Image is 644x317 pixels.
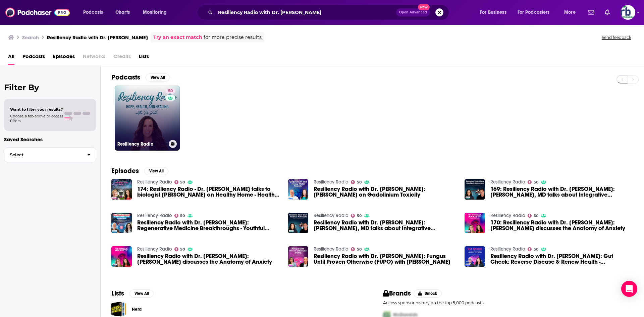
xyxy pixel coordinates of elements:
img: Resiliency Radio with Dr. Jill: Dr. Richard Semelka on Gadolinium Toxicity [288,179,309,200]
a: Podcasts [22,51,45,65]
a: Resiliency Radio [314,213,348,218]
button: View All [144,167,168,175]
button: Select [4,147,96,162]
a: Resiliency Radio [490,213,525,218]
h3: Resiliency Radio with Dr. [PERSON_NAME] [47,34,148,41]
p: Access sponsor history on the top 5,000 podcasts. [383,300,633,305]
a: 50 [174,247,185,251]
button: open menu [559,7,584,18]
a: 50 [351,180,362,184]
a: 50 [351,247,362,251]
a: Resiliency Radio with Dr. Jill: Regenerative Medicine Breakthroughs - Youthful Advances [111,213,132,233]
a: Resiliency Radio [314,179,348,185]
a: PodcastsView All [111,73,170,82]
a: Episodes [53,51,75,65]
a: All [8,51,14,65]
span: for more precise results [204,34,262,41]
h3: Resiliency Radio [117,141,166,147]
span: Resiliency Radio with Dr. [PERSON_NAME]: [PERSON_NAME], MD talks about Integrative Cardiology [314,220,457,231]
h3: Search [22,34,39,41]
span: 50 [180,214,185,217]
span: Charts [115,8,130,17]
button: Open AdvancedNew [396,8,430,16]
button: Send feedback [600,35,633,40]
span: Resiliency Radio with Dr. [PERSON_NAME]: Fungus Until Proven Otherwise (FUPO) with [PERSON_NAME] [314,253,457,265]
button: Unlock [414,289,442,298]
span: 50 [534,181,538,184]
a: Resiliency Radio [490,179,525,185]
button: View All [129,289,154,298]
a: Resiliency Radio with Dr. Jill: Dr. Richard Semelka on Gadolinium Toxicity [314,186,457,198]
span: 50 [357,214,362,217]
h2: Lists [111,289,124,298]
img: Podchaser - Follow, Share and Rate Podcasts [5,6,70,19]
button: open menu [78,7,112,18]
h2: Episodes [111,167,139,175]
span: 50 [180,181,185,184]
button: open menu [138,7,175,18]
button: View All [146,73,170,82]
span: New [418,4,430,10]
div: Search podcasts, credits, & more... [203,5,455,20]
a: Resiliency Radio with Dr. Jill: Regenerative Medicine Breakthroughs - Youthful Advances [137,220,280,231]
a: Resiliency Radio with Dr. Jill: Dr. Howard Elkin, MD talks about Integrative Cardiology [314,220,457,231]
a: 174: Resiliency Radio - Dr. Jill talks to biologist Nicole Bijlsma on Healthy Home - Healthy Family [137,186,280,198]
a: Resiliency Radio with Dr. Jill: Fungus Until Proven Otherwise (FUPO) with Doug Kauffmann [288,246,309,267]
a: 169: Resiliency Radio with Dr. Jill: Dr. Howard Elkin, MD talks about Integrative Cardiology [490,186,633,198]
span: Resiliency Radio with Dr. [PERSON_NAME]: Gut Check: Reverse Disease & Renew Health - [PERSON_NAME] [490,253,633,265]
a: 50 [528,247,538,251]
span: Networks [83,51,105,65]
a: Resiliency Radio [314,246,348,252]
img: 169: Resiliency Radio with Dr. Jill: Dr. Howard Elkin, MD talks about Integrative Cardiology [465,179,485,200]
img: Resiliency Radio with Dr. Jill: Dr. Howard Elkin, MD talks about Integrative Cardiology [288,213,309,233]
a: 50 [174,214,185,218]
span: 50 [168,88,173,95]
div: Open Intercom Messenger [621,281,637,297]
a: 170: Resiliency Radio with Dr. Jill: Dr. Ellen Vora discusses the Anatomy of Anxiety [490,220,633,231]
a: Show notifications dropdown [585,7,597,18]
input: Search podcasts, credits, & more... [215,7,396,18]
a: Resiliency Radio [490,246,525,252]
img: 174: Resiliency Radio - Dr. Jill talks to biologist Nicole Bijlsma on Healthy Home - Healthy Family [111,179,132,200]
h2: Filter By [4,83,96,92]
a: Resiliency Radio [137,213,172,218]
a: ListsView All [111,289,154,298]
a: Nerd [111,302,126,317]
a: Resiliency Radio [137,246,172,252]
span: Resiliency Radio with Dr. [PERSON_NAME]: [PERSON_NAME] on Gadolinium Toxicity [314,186,457,198]
a: Lists [139,51,149,65]
span: Credits [113,51,131,65]
h2: Podcasts [111,73,140,82]
a: 50 [174,180,185,184]
p: Saved Searches [4,136,96,143]
a: 50 [165,88,175,94]
a: 50 [528,214,538,218]
button: Show profile menu [621,5,635,20]
img: Resiliency Radio with Dr. Jill: Dr. Ellen Vora discusses the Anatomy of Anxiety [111,246,132,267]
button: open menu [475,7,515,18]
img: Resiliency Radio with Dr. Jill: Gut Check: Reverse Disease & Renew Health - Dr. Steven Gundry [465,246,485,267]
span: Podcasts [83,8,103,17]
img: 170: Resiliency Radio with Dr. Jill: Dr. Ellen Vora discusses the Anatomy of Anxiety [465,213,485,233]
span: Resiliency Radio with Dr. [PERSON_NAME]: [PERSON_NAME] discusses the Anatomy of Anxiety [137,253,280,265]
span: 50 [357,181,362,184]
span: More [564,8,576,17]
a: EpisodesView All [111,167,168,175]
span: 50 [357,248,362,251]
span: 50 [534,214,538,217]
span: 50 [180,248,185,251]
span: Logged in as johannarb [621,5,635,20]
a: 50Resiliency Radio [115,86,180,151]
span: Resiliency Radio with Dr. [PERSON_NAME]: Regenerative Medicine Breakthroughs - Youthful Advances [137,220,280,231]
